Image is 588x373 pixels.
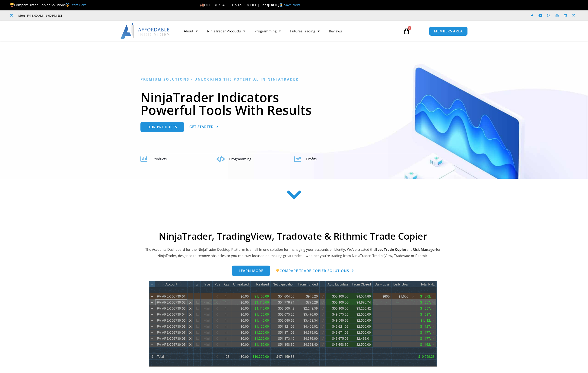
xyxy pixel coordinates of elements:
strong: Risk Manager [413,247,436,252]
span: Mon - Fri: 8:00 AM – 6:00 PM EST [17,13,62,18]
span: Our Products [147,125,177,129]
a: Programming [250,26,286,36]
span: Compare Trade Copier Solutions [10,3,86,7]
a: Learn more [232,266,270,276]
nav: Menu [179,26,398,36]
a: Futures Trading [286,26,324,36]
a: Our Products [140,122,184,132]
span: 1 [408,26,411,30]
h6: Premium Solutions - Unlocking the Potential in NinjaTrader [140,77,448,81]
img: 🥇 [66,3,69,7]
img: LogoAI | Affordable Indicators – NinjaTrader [120,23,170,39]
a: NinjaTrader Products [202,26,250,36]
img: wideview8 28 2 | Affordable Indicators – NinjaTrader [149,281,437,367]
span: Products [153,157,167,161]
img: ⌛ [280,3,283,7]
a: About [179,26,202,36]
img: 🏆 [10,3,14,7]
a: 1 [396,24,417,38]
a: Save Now [284,3,300,7]
p: The Accounts Dashboard for the NinjaTrader Desktop Platform is an all in one solution for managin... [145,246,441,259]
iframe: Customer reviews powered by Trustpilot [69,13,138,18]
span: Get Started [189,125,214,129]
span: Programming [229,157,251,161]
a: Start Here [70,3,86,7]
a: Get Started [189,122,219,132]
b: Best Trade Copier [375,247,407,252]
a: MEMBERS AREA [429,26,468,36]
span: Profits [306,157,317,161]
span: Learn more [239,269,263,273]
h1: NinjaTrader Indicators Powerful Tools With Results [140,91,448,116]
img: 🏆 [276,269,279,272]
span: OCTOBER SALE | Up To 50% OFF | Ends [200,3,268,7]
h2: NinjaTrader, TradingView, Tradovate & Rithmic Trade Copier [145,231,441,242]
a: 🏆Compare Trade Copier Solutions [276,266,354,276]
img: 🍂 [200,3,204,7]
strong: [DATE] [268,3,284,7]
span: MEMBERS AREA [434,29,463,33]
a: Reviews [324,26,346,36]
span: Compare Trade Copier Solutions [276,269,349,273]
